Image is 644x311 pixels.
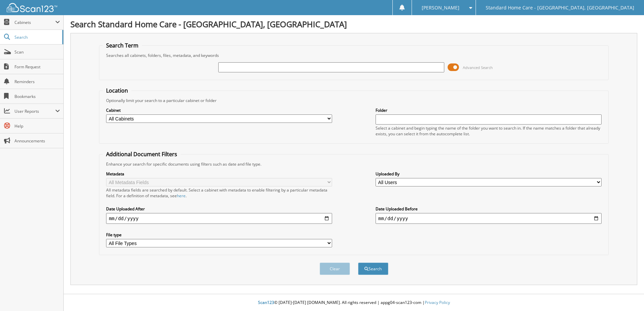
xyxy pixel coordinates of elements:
[70,19,637,30] h1: Search Standard Home Care - [GEOGRAPHIC_DATA], [GEOGRAPHIC_DATA]
[463,65,493,70] span: Advanced Search
[376,125,602,137] div: Select a cabinet and begin typing the name of the folder you want to search in. If the name match...
[106,232,332,238] label: File type
[14,34,59,40] span: Search
[486,6,634,10] span: Standard Home Care - [GEOGRAPHIC_DATA], [GEOGRAPHIC_DATA]
[106,171,332,177] label: Metadata
[103,42,142,49] legend: Search Term
[7,3,57,12] img: scan123-logo-white.svg
[106,187,332,199] div: All metadata fields are searched by default. Select a cabinet with metadata to enable filtering b...
[103,161,605,167] div: Enhance your search for specific documents using filters such as date and file type.
[320,263,350,275] button: Clear
[425,300,450,305] a: Privacy Policy
[422,6,459,10] span: [PERSON_NAME]
[376,213,602,224] input: end
[14,94,60,99] span: Bookmarks
[106,206,332,212] label: Date Uploaded After
[103,98,605,103] div: Optionally limit your search to a particular cabinet or folder
[14,108,55,114] span: User Reports
[103,150,181,158] legend: Additional Document Filters
[64,295,644,311] div: © [DATE]-[DATE] [DOMAIN_NAME]. All rights reserved | appg04-scan123-com |
[376,171,602,177] label: Uploaded By
[358,263,388,275] button: Search
[106,107,332,113] label: Cabinet
[14,138,60,144] span: Announcements
[14,79,60,84] span: Reminders
[103,87,131,94] legend: Location
[14,49,60,55] span: Scan
[14,123,60,129] span: Help
[103,53,605,58] div: Searches all cabinets, folders, files, metadata, and keywords
[376,206,602,212] label: Date Uploaded Before
[376,107,602,113] label: Folder
[106,213,332,224] input: start
[177,193,186,199] a: here
[258,300,274,305] span: Scan123
[14,64,60,70] span: Form Request
[14,20,55,25] span: Cabinets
